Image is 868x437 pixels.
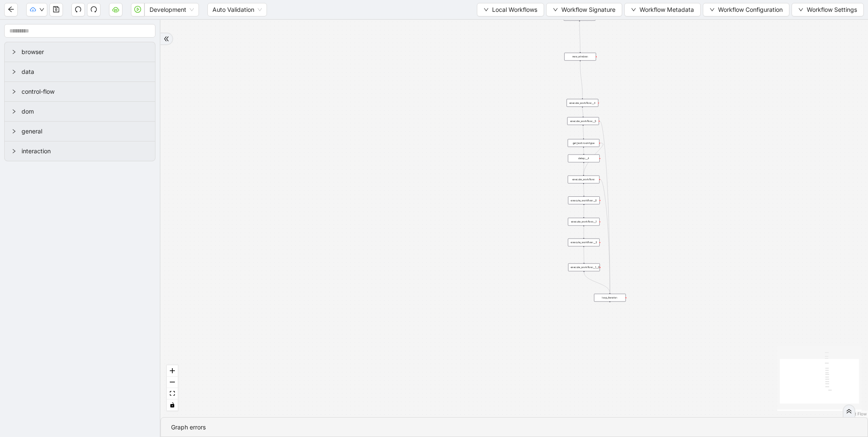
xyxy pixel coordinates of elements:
[568,263,600,271] div: execute_workflow:__1__0
[22,127,148,136] span: general
[710,7,715,12] span: down
[90,6,97,13] span: redo
[568,218,600,226] div: execute_workflow:__1
[600,121,610,293] g: Edge from execute_workflow:__5 to loop_iterator:
[639,5,694,14] span: Workflow Metadata
[53,6,60,13] span: save
[171,423,857,432] div: Graph errors
[30,7,36,13] span: cloud-upload
[584,184,584,195] g: Edge from execute_workflow: to execute_workflow:__0
[5,42,155,62] div: browser
[564,53,596,61] div: new_window:
[568,176,599,184] div: execute_workflow:
[807,5,857,14] span: Workflow Settings
[582,108,583,117] g: Edge from execute_workflow:__4 to execute_workflow:__5
[8,6,14,13] span: arrow-left
[11,69,16,74] span: right
[564,13,596,20] div: loop_data:
[5,141,155,161] div: interaction
[150,3,194,16] span: Development
[11,149,16,154] span: right
[568,196,600,204] div: execute_workflow:__0
[109,3,122,16] button: cloud-server
[492,5,537,14] span: Local Workflows
[22,147,148,156] span: interaction
[4,3,18,16] button: arrow-left
[49,3,63,16] button: save
[87,3,101,16] button: redo
[718,5,783,14] span: Workflow Configuration
[631,7,636,12] span: down
[167,388,178,399] button: fit view
[584,272,610,293] g: Edge from execute_workflow:__1__0 to loop_iterator:
[624,3,701,16] button: downWorkflow Metadata
[580,61,582,98] g: Edge from new_window: to execute_workflow:__4
[167,365,178,377] button: zoom in
[11,109,16,114] span: right
[75,6,82,13] span: undo
[11,89,16,94] span: right
[484,7,489,12] span: down
[5,82,155,101] div: control-flow
[546,3,622,16] button: downWorkflow Signature
[22,87,148,96] span: control-flow
[798,7,803,12] span: down
[212,3,262,16] span: Auto Validation
[163,36,169,42] span: double-right
[568,239,600,246] div: execute_workflow:__2
[568,155,600,163] div: delay:__4
[568,139,599,147] div: get_text:roomtype
[5,102,155,121] div: dom
[134,6,141,13] span: play-circle
[566,99,598,107] div: execute_workflow:__4
[846,408,852,414] span: double-right
[477,3,544,16] button: downLocal Workflows
[22,107,148,116] span: dom
[22,67,148,76] span: data
[792,3,864,16] button: downWorkflow Settings
[131,3,144,16] button: play-circle
[594,294,626,302] div: loop_iterator:plus-circle
[11,49,16,54] span: right
[584,148,584,154] g: Edge from get_text:roomtype to delay:__4
[39,7,44,12] span: down
[584,247,584,263] g: Edge from execute_workflow:__2 to execute_workflow:__1__0
[167,399,178,411] button: toggle interactivity
[5,122,155,141] div: general
[22,47,148,57] span: browser
[594,294,626,302] div: loop_iterator:
[112,6,119,13] span: cloud-server
[26,3,47,16] button: cloud-uploaddown
[71,3,85,16] button: undo
[5,62,155,81] div: data
[607,305,613,310] span: plus-circle
[167,377,178,388] button: zoom out
[703,3,789,16] button: downWorkflow Configuration
[553,7,558,12] span: down
[845,411,867,416] a: React Flow attribution
[567,117,599,125] div: execute_workflow:__5
[11,129,16,134] span: right
[583,126,583,138] g: Edge from execute_workflow:__5 to get_text:roomtype
[561,5,615,14] span: Workflow Signature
